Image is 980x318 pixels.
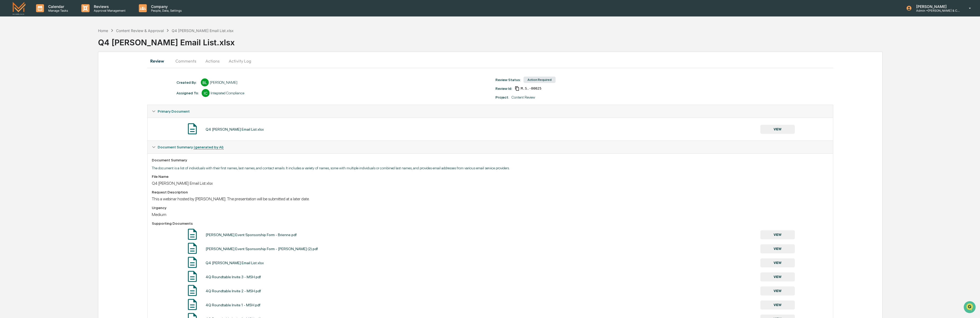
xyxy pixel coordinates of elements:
[206,127,264,131] div: Q4 [PERSON_NAME] Email List.xlsx
[152,206,829,210] div: Urgency
[147,4,184,9] p: Company
[11,67,34,72] span: Preclearance
[147,9,184,12] p: People, Data, Settings
[152,174,829,179] div: File Name
[194,145,224,149] u: (generated by AI)
[760,258,795,267] button: VIEW
[5,11,96,20] p: How can we help?
[172,28,234,33] div: Q4 [PERSON_NAME] Email List.xlsx
[18,41,87,46] div: Start new chat
[760,125,795,134] button: VIEW
[147,55,833,67] div: secondary tabs example
[158,109,190,113] span: Primary Document
[152,166,829,170] p: The document is a list of individuals with their first names, last names, and contact emails. It ...
[495,95,509,99] div: Project:
[44,9,71,12] p: Manage Tasks
[147,55,171,67] button: Review
[206,275,261,279] div: 4Q Roundtable Invite 3 - MSH.pdf
[202,89,210,97] div: IC
[53,90,64,94] span: Pylon
[98,33,980,47] div: Q4 [PERSON_NAME] Email List.xlsx
[512,95,535,99] div: Content Review
[18,46,67,50] div: We're available if you need us!
[5,41,15,50] img: 1746055101610-c473b297-6a78-478c-a979-82029cc54cd1
[206,261,264,265] div: Q4 [PERSON_NAME] Email List.xlsx
[152,196,829,201] div: This a webinar hosted by [PERSON_NAME]. The presentation will be submitted at a later date.
[148,118,833,140] div: Primary Document
[495,86,512,91] div: Review Id:
[90,9,128,12] p: Approval Management
[90,4,128,9] p: Reviews
[171,55,201,67] button: Comments
[11,77,33,82] span: Data Lookup
[152,158,829,162] div: Document Summary
[176,91,199,95] div: Assigned To:
[13,2,25,14] img: logo
[201,55,224,67] button: Actions
[186,122,199,135] img: Document Icon
[44,67,66,72] span: Attestations
[90,42,96,48] button: Start new chat
[211,91,244,95] div: Integrated Compliance
[760,244,795,253] button: VIEW
[963,301,977,315] iframe: Open customer support
[37,90,64,94] a: Powered byPylon
[186,242,199,255] img: Document Icon
[210,80,237,85] div: [PERSON_NAME]
[206,303,260,307] div: 4Q Roundtable Invite 1 - MSH.pdf
[206,233,297,237] div: [PERSON_NAME] Event Sponsorship Form - Brienne.pdf
[148,105,833,118] div: Primary Document
[760,301,795,310] button: VIEW
[224,55,255,67] button: Activity Log
[3,75,36,84] a: 🔎Data Lookup
[3,65,36,74] a: 🖐️Preclearance
[176,80,198,85] div: Created By: ‎ ‎
[206,247,318,251] div: [PERSON_NAME] Event Sponsorship Form - [PERSON_NAME] (2).pdf
[152,181,829,186] div: Q4 [PERSON_NAME] Email List.xlsx
[5,67,10,72] div: 🖐️
[186,284,199,297] img: Document Icon
[760,230,795,239] button: VIEW
[152,212,829,217] div: Medium
[186,298,199,311] img: Document Icon
[186,270,199,283] img: Document Icon
[912,4,961,9] p: [PERSON_NAME]
[38,67,43,72] div: 🗄️
[148,141,833,153] div: Document Summary (generated by AI)
[524,77,556,83] div: Action Required
[912,9,961,12] p: Admin • [PERSON_NAME] & Co. - BD
[206,289,261,293] div: 4Q Roundtable Invite 2 - MSH.pdf
[495,78,521,82] div: Review Status:
[158,145,224,149] span: Document Summary
[36,65,68,74] a: 🗄️Attestations
[98,28,108,33] div: Home
[5,77,10,82] div: 🔎
[201,78,209,86] div: BL
[521,86,541,91] span: 7627844d-788d-4da4-9635-f8db56745f18
[760,286,795,295] button: VIEW
[760,272,795,281] button: VIEW
[152,221,829,226] div: Supporting Documents
[152,190,829,194] div: Request Description
[116,28,164,33] div: Content Review & Approval
[44,4,71,9] p: Calendar
[186,256,199,269] img: Document Icon
[186,228,199,241] img: Document Icon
